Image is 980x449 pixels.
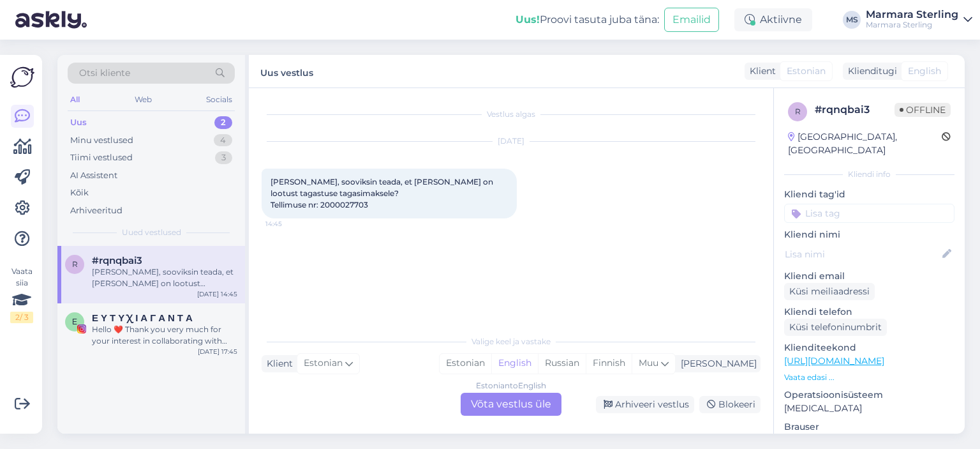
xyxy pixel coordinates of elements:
[785,247,940,261] input: Lisa nimi
[784,402,954,415] p: [MEDICAL_DATA]
[214,116,232,129] div: 2
[304,356,343,370] span: Estonian
[538,354,586,373] div: Russian
[843,65,897,78] div: Klienditugi
[265,219,313,229] span: 14:45
[68,91,82,108] div: All
[262,336,761,347] div: Valige keel ja vastake
[72,317,77,326] span: Ε
[262,135,761,147] div: [DATE]
[784,319,887,336] div: Küsi telefoninumbrit
[784,341,954,354] p: Klienditeekond
[866,10,958,20] div: Marmara Sterling
[92,324,237,347] div: Hello ❤️ Thank you very much for your interest in collaborating with me. I have visited your prof...
[784,388,954,402] p: Operatsioonisüsteem
[745,65,776,78] div: Klient
[491,354,538,373] div: English
[895,103,951,117] span: Offline
[516,13,540,26] b: Uus!
[586,354,632,373] div: Finnish
[214,134,232,147] div: 4
[795,107,801,116] span: r
[866,20,958,30] div: Marmara Sterling
[784,283,875,300] div: Küsi meiliaadressi
[784,355,884,367] a: [URL][DOMAIN_NAME]
[215,151,232,164] div: 3
[92,266,237,289] div: [PERSON_NAME], sooviksin teada, et [PERSON_NAME] on lootust tagastuse tagasimaksele? Tellimuse nr...
[262,109,761,120] div: Vestlus algas
[70,204,122,217] div: Arhiveeritud
[70,151,133,164] div: Tiimi vestlused
[70,186,89,199] div: Kõik
[122,227,181,238] span: Uued vestlused
[461,393,561,416] div: Võta vestlus üle
[815,102,895,118] div: # rqnqbai3
[664,8,719,32] button: Emailid
[70,134,133,147] div: Minu vestlused
[10,65,34,89] img: Askly Logo
[271,177,495,209] span: [PERSON_NAME], sooviksin teada, et [PERSON_NAME] on lootust tagastuse tagasimaksele? Tellimuse nr...
[516,12,659,27] div: Proovi tasuta juba täna:
[70,116,87,129] div: Uus
[10,266,33,323] div: Vaata siia
[788,130,942,157] div: [GEOGRAPHIC_DATA], [GEOGRAPHIC_DATA]
[784,204,954,223] input: Lisa tag
[908,65,941,78] span: English
[734,8,812,31] div: Aktiivne
[260,63,313,80] label: Uus vestlus
[784,270,954,283] p: Kliendi email
[70,169,117,182] div: AI Assistent
[72,259,78,269] span: r
[198,347,237,356] div: [DATE] 17:45
[784,305,954,319] p: Kliendi telefon
[784,420,954,434] p: Brauser
[596,396,694,413] div: Arhiveeri vestlus
[639,357,658,369] span: Muu
[262,357,293,370] div: Klient
[784,169,954,180] div: Kliendi info
[784,372,954,383] p: Vaata edasi ...
[476,380,546,392] div: Estonian to English
[92,255,142,266] span: #rqnqbai3
[197,289,237,299] div: [DATE] 14:45
[866,10,972,30] a: Marmara SterlingMarmara Sterling
[92,312,193,324] span: Ε Υ Τ Υ Χ Ι Α Γ Α Ν Τ Α
[843,11,861,29] div: MS
[132,91,154,108] div: Web
[784,188,954,201] p: Kliendi tag'id
[699,396,761,413] div: Blokeeri
[784,228,954,241] p: Kliendi nimi
[204,91,235,108] div: Socials
[79,66,130,80] span: Otsi kliente
[440,354,491,373] div: Estonian
[787,65,826,78] span: Estonian
[676,357,757,370] div: [PERSON_NAME]
[10,312,33,323] div: 2 / 3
